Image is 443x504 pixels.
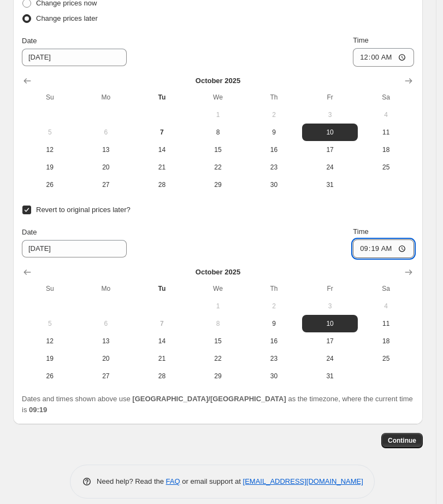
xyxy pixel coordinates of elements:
[358,297,414,315] button: Saturday October 4 2025
[362,163,410,172] span: 25
[194,319,242,328] span: 8
[302,106,358,124] button: Friday October 3 2025
[26,337,74,345] span: 12
[134,141,190,159] button: Tuesday October 14 2025
[358,315,414,332] button: Saturday October 11 2025
[134,350,190,367] button: Tuesday October 21 2025
[250,354,298,363] span: 23
[302,159,358,176] button: Friday October 24 2025
[246,106,302,124] button: Thursday October 2 2025
[190,332,246,350] button: Wednesday October 15 2025
[190,280,246,297] th: Wednesday
[138,145,186,154] span: 14
[138,93,186,102] span: Tu
[306,302,354,310] span: 3
[246,280,302,297] th: Thursday
[20,73,35,89] button: Show previous month, September 2025
[381,433,423,448] button: Continue
[190,367,246,385] button: Wednesday October 29 2025
[36,206,131,214] span: Revert to original prices later?
[22,141,78,159] button: Sunday October 12 2025
[250,337,298,345] span: 16
[250,372,298,380] span: 30
[26,163,74,172] span: 19
[306,319,354,328] span: 10
[190,297,246,315] button: Wednesday October 1 2025
[246,141,302,159] button: Thursday October 16 2025
[22,280,78,297] th: Sunday
[190,350,246,367] button: Wednesday October 22 2025
[246,315,302,332] button: Thursday October 9 2025
[36,14,98,22] span: Change prices later
[362,302,410,310] span: 4
[78,315,134,332] button: Monday October 6 2025
[20,265,35,280] button: Show previous month, September 2025
[306,354,354,363] span: 24
[190,159,246,176] button: Wednesday October 22 2025
[362,354,410,363] span: 25
[302,315,358,332] button: Friday October 10 2025
[194,110,242,119] span: 1
[302,332,358,350] button: Friday October 17 2025
[246,176,302,194] button: Thursday October 30 2025
[190,176,246,194] button: Wednesday October 29 2025
[306,163,354,172] span: 24
[138,372,186,380] span: 28
[362,93,410,102] span: Sa
[82,372,130,380] span: 27
[358,159,414,176] button: Saturday October 25 2025
[353,239,414,258] input: 12:00
[250,110,298,119] span: 2
[22,350,78,367] button: Sunday October 19 2025
[353,36,368,44] span: Time
[78,176,134,194] button: Monday October 27 2025
[362,128,410,137] span: 11
[362,337,410,345] span: 18
[78,367,134,385] button: Monday October 27 2025
[82,128,130,137] span: 6
[358,106,414,124] button: Saturday October 4 2025
[138,337,186,345] span: 14
[134,315,190,332] button: Today Tuesday October 7 2025
[306,145,354,154] span: 17
[194,337,242,345] span: 15
[358,332,414,350] button: Saturday October 18 2025
[134,89,190,106] th: Tuesday
[246,332,302,350] button: Thursday October 16 2025
[82,163,130,172] span: 20
[250,128,298,137] span: 9
[362,145,410,154] span: 18
[132,395,286,403] b: [GEOGRAPHIC_DATA]/[GEOGRAPHIC_DATA]
[302,89,358,106] th: Friday
[358,280,414,297] th: Saturday
[138,163,186,172] span: 21
[246,89,302,106] th: Thursday
[22,124,78,141] button: Sunday October 5 2025
[78,332,134,350] button: Monday October 13 2025
[26,180,74,189] span: 26
[194,180,242,189] span: 29
[26,145,74,154] span: 12
[388,436,416,445] span: Continue
[26,319,74,328] span: 5
[194,93,242,102] span: We
[134,280,190,297] th: Tuesday
[302,141,358,159] button: Friday October 17 2025
[358,141,414,159] button: Saturday October 18 2025
[194,163,242,172] span: 22
[353,227,368,236] span: Time
[26,128,74,137] span: 5
[78,159,134,176] button: Monday October 20 2025
[22,176,78,194] button: Sunday October 26 2025
[194,354,242,363] span: 22
[26,372,74,380] span: 26
[138,180,186,189] span: 28
[306,93,354,102] span: Fr
[134,159,190,176] button: Tuesday October 21 2025
[26,93,74,102] span: Su
[22,228,37,236] span: Date
[138,128,186,137] span: 7
[134,332,190,350] button: Tuesday October 14 2025
[250,180,298,189] span: 30
[243,477,363,485] a: [EMAIL_ADDRESS][DOMAIN_NAME]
